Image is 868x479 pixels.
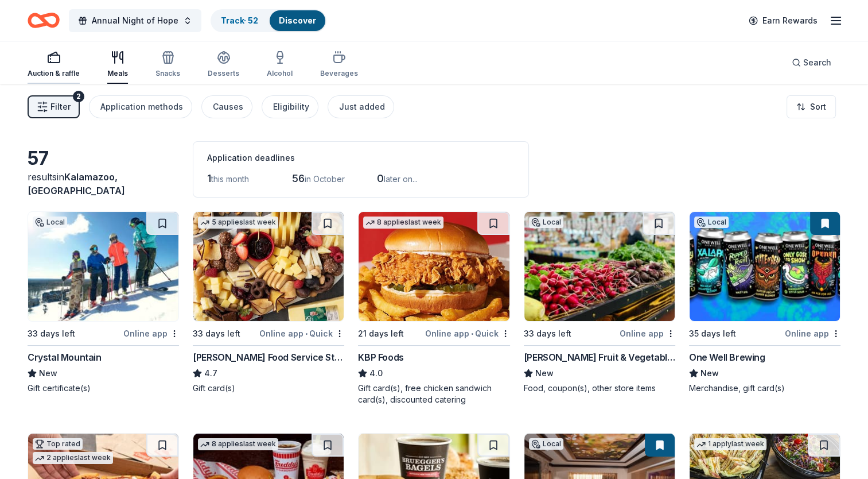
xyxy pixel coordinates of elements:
div: Just added [339,100,385,114]
div: Crystal Mountain [28,350,102,364]
img: Image for Crystal Mountain [28,212,178,321]
span: this month [211,174,249,184]
div: results [28,170,179,198]
div: Online app [620,326,675,341]
a: Home [28,7,60,34]
div: Alcohol [267,69,293,78]
div: Gift card(s), free chicken sandwich card(s), discounted catering [358,383,509,405]
button: Sort [787,95,836,118]
button: Meals [107,46,128,84]
div: 21 days left [358,327,404,341]
div: Eligibility [273,100,309,114]
div: [PERSON_NAME] Food Service Store [193,350,344,364]
div: 57 [28,147,179,170]
button: Search [783,51,840,74]
div: 33 days left [28,327,75,341]
a: Image for Joe Randazzo's Fruit & Vegetable MarketLocal33 days leftOnline app[PERSON_NAME] Fruit &... [524,211,675,394]
div: 8 applies last week [363,217,443,229]
button: Just added [328,95,394,118]
span: Search [803,56,831,69]
span: 56 [292,172,305,184]
div: Gift card(s) [193,383,344,394]
span: 4.7 [204,366,217,380]
button: Snacks [155,46,180,84]
div: Meals [107,69,128,78]
a: Image for One Well BrewingLocal35 days leftOnline appOne Well BrewingNewMerchandise, gift card(s) [689,211,840,394]
span: in October [305,174,345,184]
span: in [28,171,125,196]
a: Image for Gordon Food Service Store5 applieslast week33 days leftOnline app•Quick[PERSON_NAME] Fo... [193,211,344,394]
span: Annual Night of Hope [92,14,178,28]
div: Gift certificate(s) [28,383,179,394]
div: 5 applies last week [198,217,278,229]
a: Track· 52 [221,16,258,25]
button: Track· 52Discover [211,9,326,32]
div: 1 apply last week [694,438,766,450]
button: Causes [201,95,252,118]
img: Image for One Well Brewing [690,212,840,321]
div: Online app Quick [425,326,510,341]
span: • [471,329,473,338]
div: KBP Foods [358,350,403,364]
span: 4.0 [369,366,383,380]
span: New [39,366,57,380]
div: [PERSON_NAME] Fruit & Vegetable Market [524,350,675,364]
span: Filter [50,100,71,114]
div: Local [529,438,563,450]
div: 35 days left [689,327,736,341]
img: Image for Joe Randazzo's Fruit & Vegetable Market [524,212,675,321]
div: Application deadlines [207,151,515,165]
div: 2 applies last week [33,452,113,464]
button: Alcohol [267,46,293,84]
a: Image for KBP Foods8 applieslast week21 days leftOnline app•QuickKBP Foods4.0Gift card(s), free c... [358,211,509,405]
div: 8 applies last week [198,438,278,450]
div: Merchandise, gift card(s) [689,383,840,394]
div: Online app [123,326,179,341]
div: Top rated [33,438,83,450]
button: Filter2 [28,95,80,118]
span: • [305,329,308,338]
span: Sort [810,100,826,114]
div: Application methods [100,100,183,114]
div: 2 [73,91,84,102]
button: Annual Night of Hope [69,9,201,32]
button: Eligibility [262,95,318,118]
div: Auction & raffle [28,69,80,78]
span: New [700,366,719,380]
div: Local [529,217,563,228]
div: Online app Quick [259,326,344,341]
div: One Well Brewing [689,350,765,364]
img: Image for KBP Foods [359,212,509,321]
span: Kalamazoo, [GEOGRAPHIC_DATA] [28,171,125,196]
div: Food, coupon(s), other store items [524,383,675,394]
span: 0 [377,172,384,184]
div: Beverages [320,69,358,78]
button: Application methods [89,95,192,118]
div: Local [33,217,67,228]
span: later on... [384,174,418,184]
div: Snacks [155,69,180,78]
a: Image for Crystal MountainLocal33 days leftOnline appCrystal MountainNewGift certificate(s) [28,211,179,394]
span: New [535,366,554,380]
div: 33 days left [193,327,240,341]
a: Earn Rewards [742,10,824,31]
button: Beverages [320,46,358,84]
div: Online app [785,326,840,341]
img: Image for Gordon Food Service Store [193,212,344,321]
div: 33 days left [524,327,571,341]
span: 1 [207,172,211,184]
button: Auction & raffle [28,46,80,84]
div: Causes [213,100,243,114]
div: Local [694,217,729,228]
div: Desserts [208,69,239,78]
a: Discover [279,16,316,25]
button: Desserts [208,46,239,84]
